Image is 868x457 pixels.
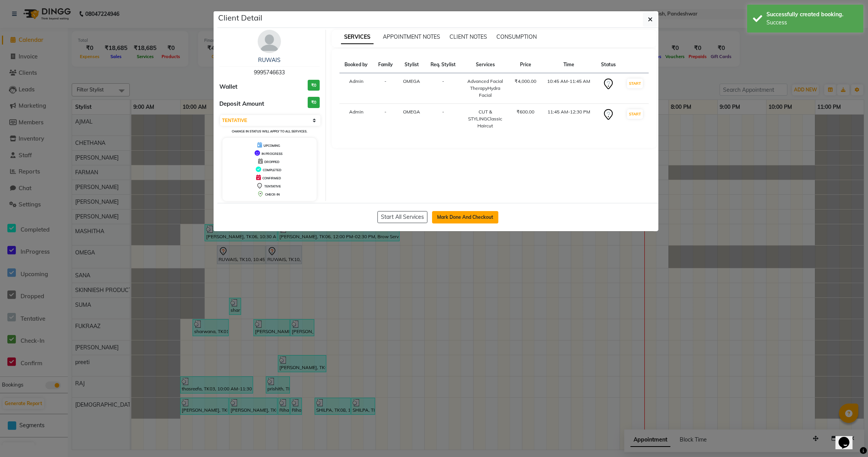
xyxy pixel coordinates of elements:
td: Admin [339,73,373,104]
span: 9995746633 [254,69,285,76]
img: avatar [258,30,281,53]
div: Successfully created booking. [766,10,858,19]
span: Wallet [219,82,238,91]
span: DROPPED [264,160,279,164]
span: OMEGA [403,109,420,115]
td: 11:45 AM-12:30 PM [542,104,596,134]
a: RUWAIS [258,57,281,64]
h3: ₹0 [308,97,320,108]
th: Status [596,57,621,73]
th: Family [373,57,398,73]
span: IN PROGRESS [262,152,282,156]
td: - [373,104,398,134]
button: Mark Done And Checkout [432,211,498,223]
span: TENTATIVE [264,184,281,188]
div: Advanced Facial TherapyHydra Facial [466,78,505,99]
span: CONSUMPTION [496,33,537,40]
span: CHECK-IN [265,192,280,196]
h3: ₹0 [308,80,320,91]
span: COMPLETED [263,168,281,172]
td: 10:45 AM-11:45 AM [542,73,596,104]
span: CLIENT NOTES [449,33,487,40]
div: Success [766,19,858,27]
td: - [373,73,398,104]
div: CUT & STYLINGClassic Haircut [466,108,505,129]
span: OMEGA [403,78,420,84]
th: Time [542,57,596,73]
button: Start All Services [377,211,427,223]
div: ₹4,000.00 [514,78,537,85]
div: ₹600.00 [514,108,537,115]
th: Booked by [339,57,373,73]
span: UPCOMING [263,144,280,148]
td: - [425,104,461,134]
small: Change in status will apply to all services. [232,129,307,133]
h5: Client Detail [218,12,262,24]
td: Admin [339,104,373,134]
span: Deposit Amount [219,100,264,108]
span: SERVICES [341,30,374,44]
span: CONFIRMED [262,176,281,180]
th: Price [510,57,542,73]
span: APPOINTMENT NOTES [383,33,440,40]
td: - [425,73,461,104]
iframe: chat widget [835,426,860,449]
th: Stylist [398,57,425,73]
th: Services [461,57,510,73]
button: START [627,109,643,119]
th: Req. Stylist [425,57,461,73]
button: START [627,79,643,88]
